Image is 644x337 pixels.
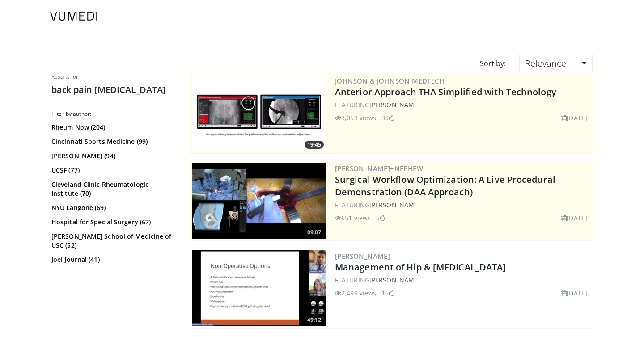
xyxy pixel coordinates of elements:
li: 39 [381,113,394,122]
a: [PERSON_NAME] [369,201,420,209]
a: NYU Langone (69) [51,203,174,212]
a: UCSF (77) [51,166,174,175]
a: Cincinnati Sports Medicine (99) [51,137,174,146]
img: VuMedi Logo [50,12,97,21]
li: 5 [376,213,385,223]
span: 09:07 [305,228,324,236]
li: 2,499 views [335,288,376,298]
img: 06bb1c17-1231-4454-8f12-6191b0b3b81a.300x170_q85_crop-smart_upscale.jpg [192,75,326,151]
span: 49:12 [305,316,324,324]
li: [DATE] [561,288,587,298]
a: Cleveland Clinic Rheumatologic Institute (70) [51,180,174,198]
a: [PERSON_NAME] School of Medicine of USC (52) [51,232,174,250]
a: Anterior Approach THA Simplified with Technology [335,86,556,98]
div: Sort by: [473,54,513,73]
a: 49:12 [192,250,326,326]
a: Relevance [519,54,593,73]
a: [PERSON_NAME] [369,101,420,109]
a: 09:07 [192,163,326,239]
a: [PERSON_NAME] (94) [51,152,174,160]
h2: back pain [MEDICAL_DATA] [51,84,177,96]
div: FEATURING [335,275,591,285]
a: Hospital for Special Surgery (67) [51,218,174,227]
li: 3,053 views [335,113,376,122]
img: bcfc90b5-8c69-4b20-afee-af4c0acaf118.300x170_q85_crop-smart_upscale.jpg [192,163,326,239]
a: Rheum Now (204) [51,123,174,132]
li: 16 [381,288,394,298]
p: Results for: [51,73,177,80]
h3: Filter by author: [51,110,177,118]
a: [PERSON_NAME] [335,252,390,261]
li: [DATE] [561,213,587,223]
span: Relevance [525,57,566,69]
span: 19:45 [305,141,324,149]
a: [PERSON_NAME] [369,276,420,284]
a: Management of Hip & [MEDICAL_DATA] [335,261,506,273]
div: FEATURING [335,200,591,210]
a: [PERSON_NAME]+Nephew [335,164,423,173]
div: FEATURING [335,100,591,110]
a: 19:45 [192,75,326,151]
li: [DATE] [561,113,587,122]
a: Surgical Workflow Optimization: A Live Procedural Demonstration (DAA Approach) [335,173,555,198]
img: 1a332fb4-42c7-4be6-9091-bc954b21781b.300x170_q85_crop-smart_upscale.jpg [192,250,326,326]
li: 651 views [335,213,371,223]
a: Joei Journal (41) [51,255,174,264]
a: Johnson & Johnson MedTech [335,76,444,85]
